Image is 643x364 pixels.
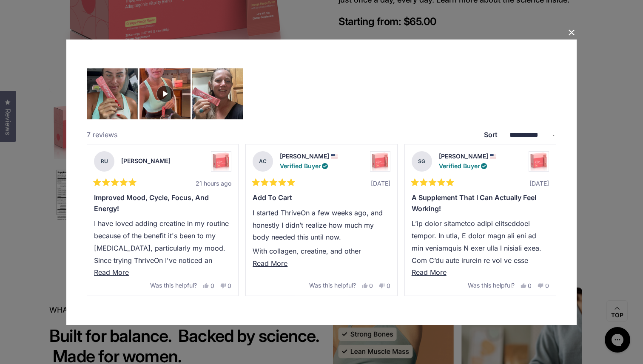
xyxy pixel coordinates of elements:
a: View ThriveOn Stronger [370,151,390,171]
span: [DATE] [371,180,390,187]
span: Was this helpful? [309,281,356,288]
img: A woman in a kitchen holding up a pink product package while smiling at the camera [192,68,243,119]
div: 7 reviews [87,130,117,141]
button: 0 [220,282,232,288]
strong: SG [412,151,432,171]
strong: [PERSON_NAME] [280,152,329,160]
li: Slide 1 [83,144,242,296]
button: Gorgias live chat [4,3,30,28]
button: Next [536,144,556,296]
p: I have loved adding creatine in my routine because of the benefit it's been to my [MEDICAL_DATA],... [94,217,231,303]
img: Flag of United States [331,153,338,158]
div: Review Carousel [87,144,556,296]
strong: AC [253,151,273,171]
button: Read More [253,257,390,269]
span: [DATE] [529,180,549,187]
button: Close Dialog [565,26,578,40]
button: Read More [412,266,549,279]
li: Slide 2 [242,144,401,296]
a: View ThriveOn Stronger [211,151,231,171]
p: With collagen, creatine, and other powerhouse anti-aging nutrients, I’ve noticed: [253,245,390,282]
strong: RU [94,151,114,171]
span: Was this helpful? [150,281,197,288]
label: Sort [484,130,498,139]
div: from United States [490,153,497,158]
span: Was this helpful? [468,281,515,288]
button: 0 [521,282,532,288]
span: 21 hours ago [196,180,231,187]
div: Improved Mood, Cycle, Focus, and Energy! [94,192,231,214]
p: I started ThriveOn a few weeks ago, and honestly I didn’t realize how much my body needed this un... [253,206,390,243]
img: Customer-uploaded video, show more details [139,68,191,119]
strong: [PERSON_NAME] [121,157,171,164]
span: Read More [94,268,129,277]
button: 0 [362,282,373,288]
div: Add to cart [253,192,390,203]
div: from United States [331,153,338,158]
span: Read More [412,268,447,277]
img: Flag of United States [490,153,497,158]
div: Verified Buyer [439,161,497,170]
img: A woman with blonde hair and red nail polish holding a pink packet while sitting in what appears ... [87,68,138,119]
strong: [PERSON_NAME] [439,152,488,160]
div: Carousel of customer-uploaded media. Press left and right arrows to navigate. Press enter or spac... [87,68,245,119]
a: View ThriveOn Stronger [529,151,549,171]
button: Read More [94,266,231,279]
li: Slide 3 [401,144,560,296]
div: Verified Buyer [280,161,338,170]
span: Read More [253,259,287,267]
button: 0 [379,282,390,288]
div: A supplement that I can actually feel working! [412,192,549,214]
div: Rated 5.0 out of 5 stars Based on 7 reviews [87,60,556,305]
button: 0 [203,282,214,288]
